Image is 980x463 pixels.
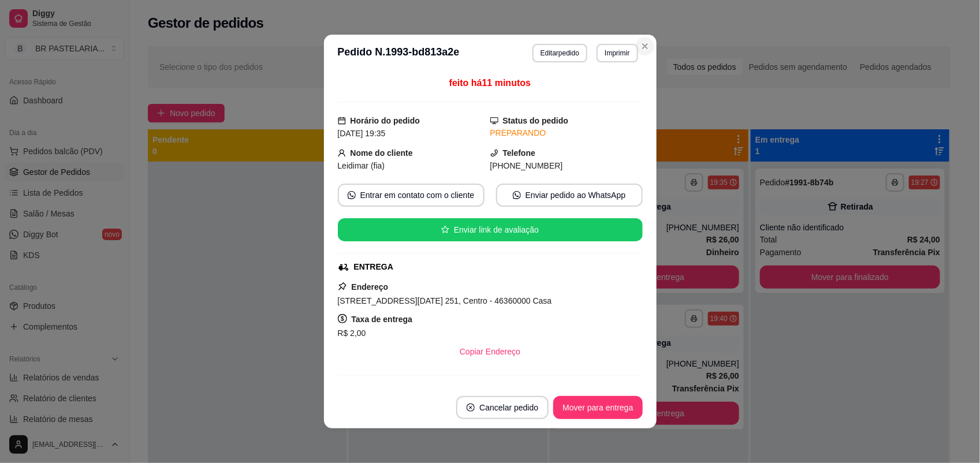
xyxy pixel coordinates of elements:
[441,226,449,234] span: star
[490,161,563,170] span: [PHONE_NUMBER]
[496,184,643,207] button: whats-appEnviar pedido ao WhatsApp
[352,282,389,292] strong: Endereço
[636,37,654,55] button: Close
[456,396,549,419] button: close-circleCancelar pedido
[354,261,393,273] div: ENTREGA
[338,282,347,291] span: pushpin
[352,315,413,324] strong: Taxa de entrega
[338,149,346,157] span: user
[338,184,485,207] button: whats-appEntrar em contato com o cliente
[338,296,552,305] span: [STREET_ADDRESS][DATE] 251, Centro - 46360000 Casa
[338,117,346,125] span: calendar
[338,328,366,338] span: R$ 2,00
[503,116,569,125] strong: Status do pedido
[338,44,460,62] h3: Pedido N. 1993-bd813a2e
[490,117,498,125] span: desktop
[338,218,643,241] button: starEnviar link de avaliação
[513,191,521,199] span: whats-app
[532,44,587,62] button: Editarpedido
[338,314,347,323] span: dollar
[449,78,531,88] span: feito há 11 minutos
[503,148,536,158] strong: Telefone
[351,116,420,125] strong: Horário do pedido
[338,161,385,170] span: Leidimar (fia)
[490,127,643,139] div: PREPARANDO
[450,340,530,363] button: Copiar Endereço
[467,404,475,412] span: close-circle
[338,129,386,138] span: [DATE] 19:35
[348,191,356,199] span: whats-app
[597,44,638,62] button: Imprimir
[351,148,413,158] strong: Nome do cliente
[490,149,498,157] span: phone
[553,396,642,419] button: Mover para entrega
